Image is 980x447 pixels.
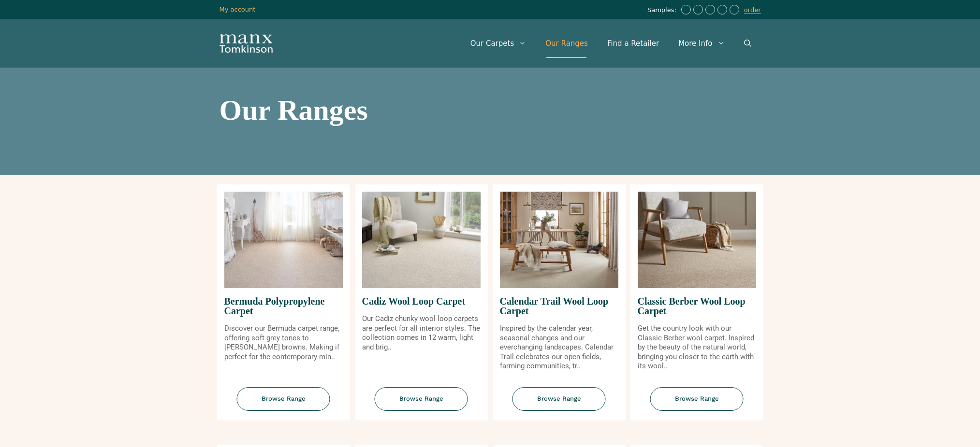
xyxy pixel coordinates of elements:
a: More Info [669,29,734,58]
p: Inspired by the calendar year, seasonal changes and our everchanging landscapes. Calendar Trail c... [500,324,618,371]
span: Calendar Trail Wool Loop Carpet [500,288,618,324]
span: Browse Range [650,387,744,411]
span: Classic Berber Wool Loop Carpet [638,288,756,324]
span: Cadiz Wool Loop Carpet [362,288,481,314]
img: Bermuda Polypropylene Carpet [224,192,343,288]
a: Open Search Bar [734,29,761,58]
a: Our Carpets [461,29,536,58]
a: Browse Range [355,387,488,420]
p: Discover our Bermuda carpet range, offering soft grey tones to [PERSON_NAME] browns. Making if pe... [224,324,343,362]
img: Cadiz Wool Loop Carpet [362,192,481,288]
span: Browse Range [512,387,606,411]
a: Browse Range [493,387,626,420]
span: Browse Range [237,387,330,411]
a: order [744,6,761,14]
p: Get the country look with our Classic Berber wool carpet. Inspired by the beauty of the natural w... [638,324,756,371]
a: Find a Retailer [598,29,669,58]
span: Bermuda Polypropylene Carpet [224,288,343,324]
a: Browse Range [217,387,350,420]
span: Browse Range [375,387,468,411]
img: Classic Berber Wool Loop Carpet [638,192,756,288]
p: Our Cadiz chunky wool loop carpets are perfect for all interior styles. The collection comes in 1... [362,314,481,352]
a: Browse Range [630,387,763,420]
span: Samples: [647,6,679,14]
h1: Our Ranges [219,96,761,125]
img: Calendar Trail Wool Loop Carpet [500,192,618,288]
a: My account [219,6,256,13]
img: Manx Tomkinson [219,34,273,53]
nav: Primary [461,29,761,58]
a: Our Ranges [536,29,598,58]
